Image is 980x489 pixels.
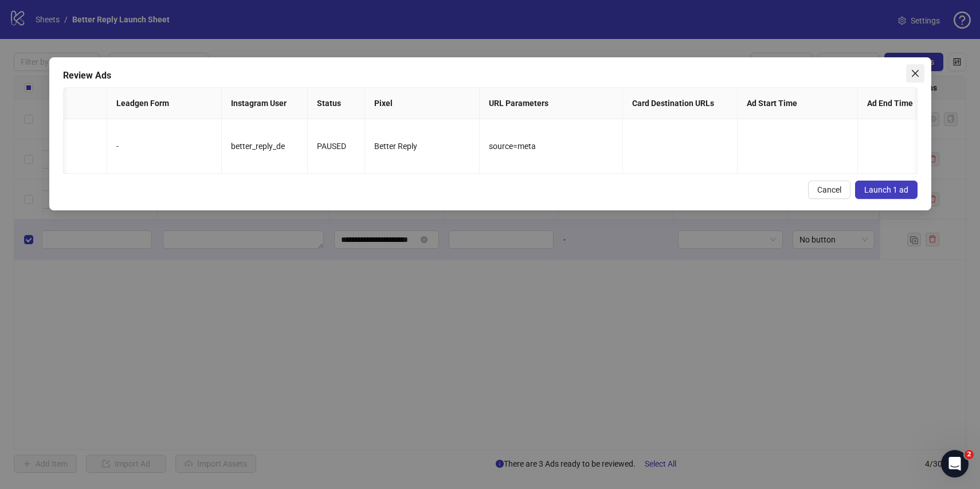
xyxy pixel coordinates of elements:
[906,64,924,83] button: Close
[374,140,470,152] div: Better Reply
[489,142,536,151] span: source=meta
[965,450,974,459] span: 2
[817,185,841,194] span: Cancel
[941,450,969,478] iframe: Intercom live chat
[858,88,978,119] th: Ad End Time
[116,140,212,152] div: -
[107,88,222,119] th: Leadgen Form
[808,181,850,199] button: Cancel
[222,88,308,119] th: Instagram User
[308,88,365,119] th: Status
[855,181,918,199] button: Launch 1 ad
[480,88,623,119] th: URL Parameters
[911,69,920,78] span: close
[623,88,738,119] th: Card Destination URLs
[231,140,298,152] div: better_reply_de
[63,69,918,83] div: Review Ads
[317,142,346,151] span: PAUSED
[864,185,908,194] span: Launch 1 ad
[738,88,858,119] th: Ad Start Time
[365,88,480,119] th: Pixel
